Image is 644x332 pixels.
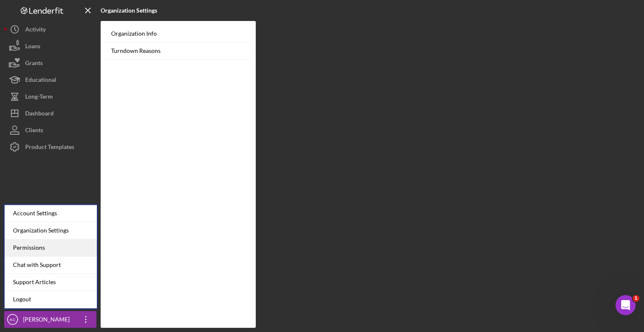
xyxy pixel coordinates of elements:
div: Dashboard [25,105,54,124]
div: Loans [25,38,40,57]
div: Chat with Support [5,256,97,274]
text: KC [10,317,15,322]
a: Support Articles [5,274,97,291]
button: Clients [4,122,96,139]
a: Logout [5,291,97,308]
div: Educational [25,71,56,90]
a: Turndown Reasons [105,42,252,60]
div: Long-Term [25,88,53,107]
div: Account Settings [5,205,97,222]
a: Organization Info [105,25,252,42]
div: [PERSON_NAME] [21,311,75,330]
button: KC[PERSON_NAME] [4,311,96,328]
div: Permissions [5,239,97,256]
div: Organization Settings [5,222,97,239]
button: Activity [4,21,96,38]
div: Activity [25,21,46,40]
button: Educational [4,71,96,88]
div: Product Templates [25,139,74,157]
iframe: Intercom live chat [615,295,636,315]
span: 1 [633,295,639,302]
button: Loans [4,38,96,55]
b: Organization Settings [101,7,157,14]
button: Long-Term [4,88,96,105]
button: Grants [4,55,96,71]
button: Product Templates [4,139,96,155]
div: Clients [25,122,43,141]
div: Grants [25,55,43,73]
button: Dashboard [4,105,96,122]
